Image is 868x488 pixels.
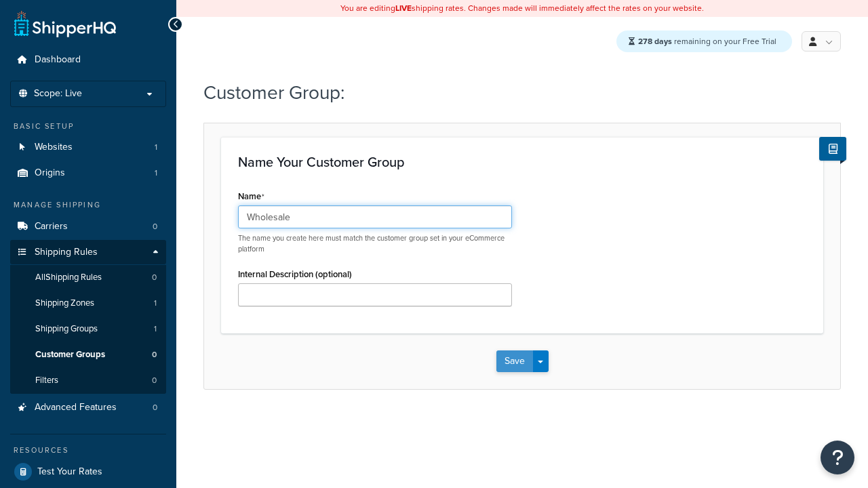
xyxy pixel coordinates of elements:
[10,214,166,239] li: Carriers
[10,445,166,456] div: Resources
[152,375,157,386] span: 0
[152,272,157,283] span: 0
[10,135,166,160] li: Websites
[10,317,166,342] li: Shipping Groups
[37,466,102,478] span: Test Your Rates
[10,121,166,132] div: Basic Setup
[238,269,352,279] label: Internal Description (optional)
[10,342,166,367] a: Customer Groups0
[10,368,166,393] li: Filters
[10,161,166,186] a: Origins1
[35,142,73,153] span: Websites
[35,349,105,361] span: Customer Groups
[35,247,98,258] span: Shipping Rules
[395,2,412,14] b: LIVE
[10,240,166,265] a: Shipping Rules
[35,298,94,309] span: Shipping Zones
[638,35,672,47] strong: 278 days
[10,395,166,420] li: Advanced Features
[10,199,166,211] div: Manage Shipping
[34,88,82,100] span: Scope: Live
[35,221,68,232] span: Carriers
[238,191,264,202] label: Name
[35,272,102,283] span: All Shipping Rules
[203,79,824,106] h1: Customer Group:
[10,47,166,73] a: Dashboard
[10,395,166,420] a: Advanced Features0
[155,167,157,179] span: 1
[152,349,157,361] span: 0
[496,350,533,372] button: Save
[154,323,157,335] span: 1
[10,460,166,484] a: Test Your Rates
[153,221,157,232] span: 0
[10,317,166,342] a: Shipping Groups1
[819,137,846,161] button: Show Help Docs
[238,155,806,169] h3: Name Your Customer Group
[10,368,166,393] a: Filters0
[155,142,157,153] span: 1
[10,291,166,316] li: Shipping Zones
[35,167,65,179] span: Origins
[10,161,166,186] li: Origins
[821,441,854,474] button: Open Resource Center
[154,298,157,309] span: 1
[35,375,58,386] span: Filters
[153,402,157,413] span: 0
[35,54,81,66] span: Dashboard
[638,35,776,47] span: remaining on your Free Trial
[10,291,166,316] a: Shipping Zones1
[10,265,166,290] a: AllShipping Rules0
[10,214,166,239] a: Carriers0
[238,233,512,254] p: The name you create here must match the customer group set in your eCommerce platform
[10,342,166,367] li: Customer Groups
[10,135,166,160] a: Websites1
[10,240,166,394] li: Shipping Rules
[35,323,98,335] span: Shipping Groups
[35,402,117,413] span: Advanced Features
